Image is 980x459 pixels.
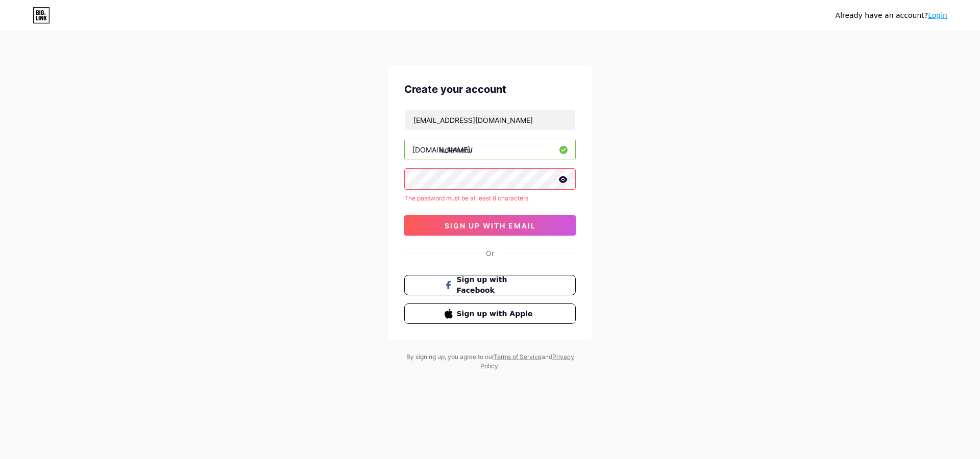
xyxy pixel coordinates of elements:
[486,248,494,259] div: Or
[412,144,473,155] div: [DOMAIN_NAME]/
[404,194,576,203] div: The password must be at least 8 characters.
[494,353,542,361] a: Terms of Service
[836,10,947,21] div: Already have an account?
[404,215,576,236] button: sign up with email
[928,11,947,19] a: Login
[405,139,575,160] input: username
[457,274,536,296] span: Sign up with Facebook
[457,309,536,319] span: Sign up with Apple
[404,275,576,295] button: Sign up with Facebook
[405,110,575,130] input: Email
[404,303,576,324] button: Sign up with Apple
[445,221,536,230] span: sign up with email
[403,352,577,371] div: By signing up, you agree to our and .
[404,82,576,97] div: Create your account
